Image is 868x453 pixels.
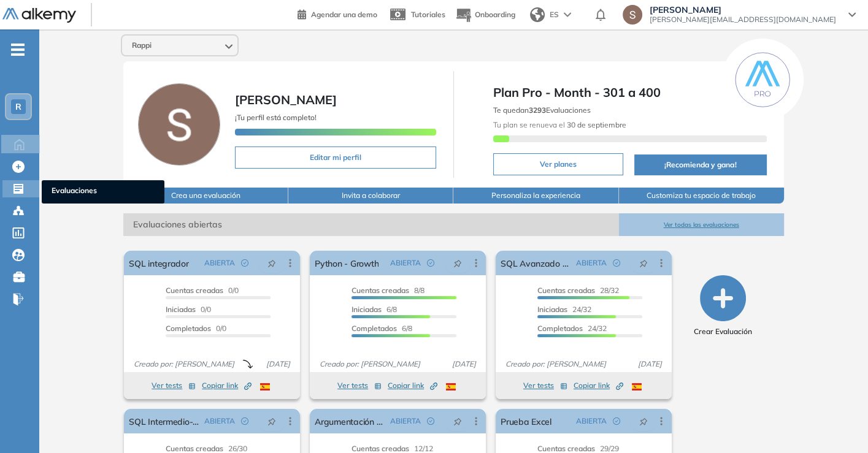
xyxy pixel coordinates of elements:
a: SQL Avanzado - Growth [501,251,571,275]
b: 3293 [529,105,546,115]
span: 12/12 [351,444,433,453]
a: Agendar una demo [298,6,377,21]
span: Creado por: [PERSON_NAME] [129,359,239,370]
span: Cuentas creadas [537,286,595,295]
img: Logo [2,8,76,23]
span: 6/8 [351,324,412,333]
a: Python - Growth [315,251,378,275]
span: 24/32 [537,305,591,314]
span: Completados [166,324,211,333]
button: pushpin [444,411,471,431]
span: R [15,102,21,112]
span: check-circle [427,417,434,425]
span: 0/0 [166,286,239,295]
span: check-circle [241,259,248,267]
span: Completados [351,324,397,333]
span: ABIERTA [204,257,235,268]
img: ESP [260,383,270,390]
img: ESP [632,383,642,390]
span: Iniciadas [351,305,382,314]
span: Cuentas creadas [351,286,409,295]
img: Foto de perfil [138,83,220,166]
button: Crear Evaluación [694,275,752,337]
button: pushpin [258,253,285,273]
span: Agendar una demo [311,10,377,19]
span: Te quedan Evaluaciones [493,105,591,115]
span: check-circle [613,417,620,425]
button: Copiar link [202,378,252,393]
span: Copiar link [574,380,623,391]
span: ABIERTA [576,257,607,268]
span: Plan Pro - Month - 301 a 400 [493,83,767,102]
span: check-circle [241,417,248,425]
b: 30 de septiembre [565,120,626,129]
span: 28/32 [537,286,619,295]
span: Tutoriales [411,10,445,19]
button: pushpin [258,411,285,431]
button: Onboarding [455,2,515,28]
span: [DATE] [633,359,667,370]
button: Customiza tu espacio de trabajo [619,188,784,204]
img: ESP [446,383,456,390]
span: ES [550,9,559,20]
span: Crear Evaluación [694,326,752,337]
span: Tu plan se renueva el [493,120,626,129]
img: world [530,7,545,22]
button: Crea una evaluación [123,188,288,204]
button: pushpin [630,411,657,431]
a: SQL integrador [129,251,188,275]
span: Creado por: [PERSON_NAME] [315,359,425,370]
a: Prueba Excel [501,409,551,433]
span: 0/0 [166,324,226,333]
button: Ver tests [152,378,196,393]
img: arrow [564,12,571,17]
span: [PERSON_NAME] [235,92,337,107]
button: pushpin [444,253,471,273]
span: pushpin [639,258,648,268]
button: Copiar link [388,378,437,393]
span: check-circle [427,259,434,267]
span: pushpin [453,258,462,268]
a: SQL Intermedio- Growth [129,409,199,433]
span: 6/8 [351,305,397,314]
span: Copiar link [202,380,252,391]
span: ABIERTA [576,416,607,427]
span: 8/8 [351,286,424,295]
span: Cuentas creadas [166,286,223,295]
span: pushpin [267,258,276,268]
span: check-circle [613,259,620,267]
span: [DATE] [261,359,295,370]
span: ABIERTA [390,416,421,427]
button: pushpin [630,253,657,273]
span: Cuentas creadas [537,444,595,453]
span: Cuentas creadas [166,444,223,453]
span: pushpin [267,416,276,426]
span: Onboarding [475,10,515,19]
span: Iniciadas [166,305,196,314]
span: Creado por: [PERSON_NAME] [501,359,611,370]
span: Cuentas creadas [351,444,409,453]
button: ¡Recomienda y gana! [634,154,767,175]
span: [PERSON_NAME][EMAIL_ADDRESS][DOMAIN_NAME] [650,15,836,25]
button: Ver planes [493,153,623,175]
span: ¡Tu perfil está completo! [235,113,317,122]
span: Evaluaciones abiertas [123,213,618,236]
a: Argumentación en negociaciones [315,409,385,433]
span: 24/32 [537,324,607,333]
span: 0/0 [166,305,211,314]
button: Personaliza la experiencia [453,188,618,204]
span: Rappi [132,40,152,50]
span: pushpin [453,416,462,426]
button: Ver tests [523,378,567,393]
button: Ver tests [337,378,382,393]
span: pushpin [639,416,648,426]
button: Copiar link [574,378,623,393]
span: Copiar link [388,380,437,391]
span: [PERSON_NAME] [650,5,836,15]
span: ABIERTA [204,416,235,427]
button: Ver todas las evaluaciones [619,213,784,236]
span: 29/29 [537,444,619,453]
span: Iniciadas [537,305,567,314]
span: ABIERTA [390,257,421,268]
button: Invita a colaborar [288,188,453,204]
